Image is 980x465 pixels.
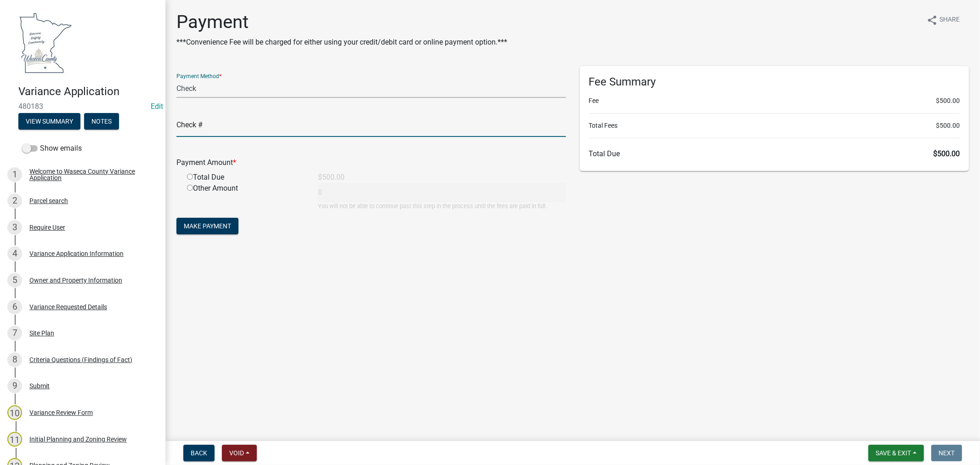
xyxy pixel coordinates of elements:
div: Payment Amount [170,157,573,168]
h1: Payment [176,11,507,33]
span: $500.00 [936,96,960,106]
div: Other Amount [180,183,311,210]
div: Parcel search [29,198,68,204]
div: Variance Requested Details [29,304,107,310]
button: shareShare [919,11,967,29]
span: $500.00 [933,149,960,158]
div: 4 [7,246,22,261]
div: Variance Application Information [29,250,124,257]
button: Notes [84,113,119,130]
h6: Fee Summary [589,75,960,89]
button: Void [222,445,257,461]
button: Back [183,445,215,461]
div: Criteria Questions (Findings of Fact) [29,357,132,363]
li: Fee [589,96,960,106]
button: Next [931,445,962,461]
span: $500.00 [936,121,960,130]
div: 2 [7,193,22,208]
h4: Variance Application [18,85,158,98]
wm-modal-confirm: Notes [84,118,119,125]
div: Owner and Property Information [29,277,122,284]
div: Welcome to Waseca County Variance Application [29,168,151,181]
wm-modal-confirm: Edit Application Number [151,102,163,111]
div: Variance Review Form [29,409,93,416]
button: Make Payment [176,218,238,234]
span: Share [940,15,960,26]
div: 9 [7,379,22,393]
div: 8 [7,352,22,367]
div: 10 [7,405,22,420]
span: Next [939,449,955,457]
h6: Total Due [589,149,960,158]
label: Show emails [22,143,82,154]
div: 3 [7,220,22,235]
p: ***Convenience Fee will be charged for either using your credit/debit card or online payment opti... [176,37,507,48]
div: 1 [7,167,22,182]
wm-modal-confirm: Summary [18,118,80,125]
span: Make Payment [184,222,231,230]
a: Edit [151,102,163,111]
span: Void [229,449,244,457]
span: Save & Exit [876,449,911,457]
span: Back [191,449,207,457]
img: Waseca County, Minnesota [18,10,73,75]
span: 480183 [18,102,147,111]
div: Submit [29,383,50,389]
i: share [927,15,938,26]
button: Save & Exit [868,445,924,461]
div: 6 [7,300,22,314]
div: 11 [7,432,22,447]
div: Require User [29,224,65,231]
li: Total Fees [589,121,960,130]
div: 7 [7,326,22,340]
div: Total Due [180,172,311,183]
button: View Summary [18,113,80,130]
div: Initial Planning and Zoning Review [29,436,127,442]
div: Site Plan [29,330,54,336]
div: 5 [7,273,22,288]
